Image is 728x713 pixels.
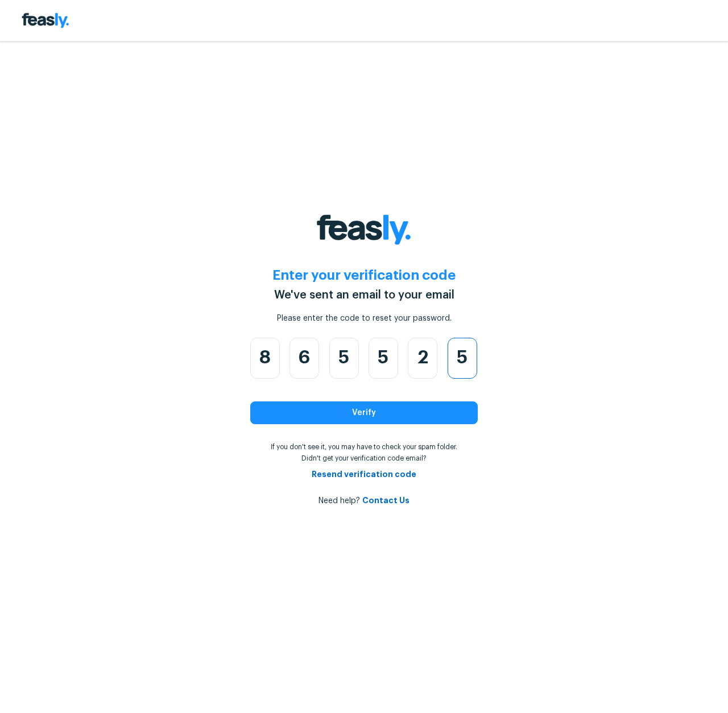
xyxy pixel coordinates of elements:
a: Contact Us [362,496,409,504]
p: Didn't get your verification code email? [250,454,478,463]
span: Verify [352,409,376,417]
div: We've sent an email to your email [274,287,454,304]
button: Verify [250,401,478,424]
a: Resend verification code [312,470,416,478]
img: Feasly [18,9,73,32]
img: Feasly [309,207,419,252]
h2: Enter your verification code [272,266,456,284]
p: If you don't see it, you may have to check your spam folder. [250,442,478,451]
div: Please enter the code to reset your password. [277,313,452,324]
div: Need help? [250,495,478,507]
